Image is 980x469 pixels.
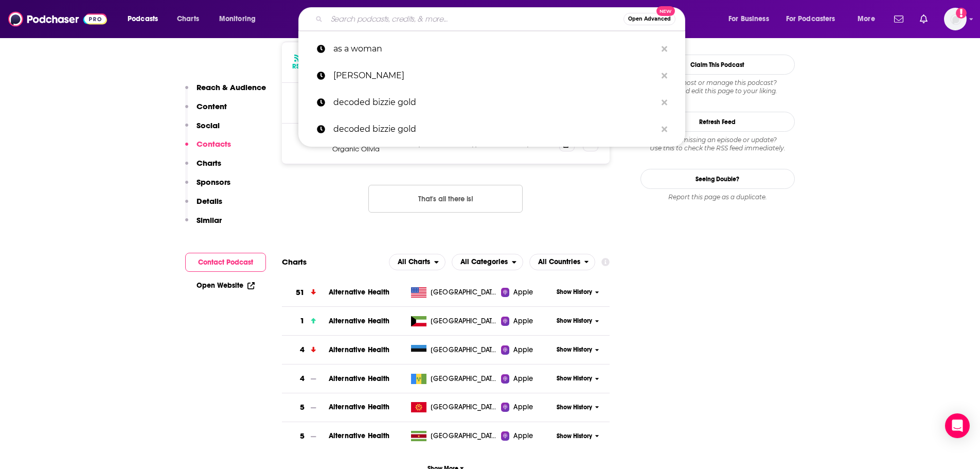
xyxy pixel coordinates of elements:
[128,12,158,26] span: Podcasts
[300,344,305,356] h3: 4
[513,402,533,412] span: Apple
[513,374,533,384] span: Apple
[513,431,533,441] span: Apple
[212,11,269,27] button: open menu
[553,317,602,325] button: Show History
[298,36,685,62] a: as a woman
[300,430,305,442] h3: 5
[623,13,675,25] button: Open AdvancedNew
[431,287,497,298] span: United States
[944,8,967,30] img: User Profile
[170,11,205,27] a: Charts
[538,258,580,266] span: All Countries
[944,8,967,30] span: Logged in as Ashley_Beenen
[329,431,390,440] a: Alternative Health
[628,16,671,22] span: Open Advanced
[640,169,795,189] a: Seeing Double?
[553,432,602,441] button: Show History
[407,345,501,355] a: [GEOGRAPHIC_DATA]
[120,11,171,27] button: open menu
[640,79,795,87] span: Do you host or manage this podcast?
[296,287,305,299] h3: 51
[553,403,602,412] button: Show History
[329,288,390,297] a: Alternative Health
[282,257,307,267] h2: Charts
[333,89,656,116] p: decoded bizzie gold
[282,336,329,364] a: 4
[501,402,553,412] a: Apple
[890,10,907,28] a: Show notifications dropdown
[640,79,795,95] div: Claim and edit this page to your liking.
[185,82,266,101] button: Reach & Audience
[513,287,533,298] span: Apple
[185,215,222,234] button: Similar
[197,82,266,92] p: Reach & Audience
[282,422,329,450] a: 5
[721,11,782,27] button: open menu
[300,373,305,385] h3: 4
[501,287,553,298] a: Apple
[329,403,390,411] a: Alternative Health
[850,11,888,27] button: open menu
[407,431,501,441] a: [GEOGRAPHIC_DATA]
[282,393,329,422] a: 5
[308,7,695,31] div: Search podcasts, credits, & more...
[431,402,497,412] span: Kyrgyzstan
[553,374,602,383] button: Show History
[185,139,231,158] button: Contacts
[333,116,656,143] p: decoded bizzie gold
[185,196,222,215] button: Details
[197,101,227,111] p: Content
[431,316,497,326] span: Kuwait
[640,136,795,152] div: Are we missing an episode or update? Use this to check the RSS feed immediately.
[407,402,501,412] a: [GEOGRAPHIC_DATA]
[185,101,227,120] button: Content
[177,12,199,26] span: Charts
[185,120,220,140] button: Social
[407,287,501,298] a: [GEOGRAPHIC_DATA]
[944,8,967,30] button: Show profile menu
[513,316,533,326] span: Apple
[956,8,967,19] svg: Add a profile image
[640,193,795,201] div: Report this page as a duplicate.
[858,12,875,26] span: More
[407,374,501,384] a: [GEOGRAPHIC_DATA][PERSON_NAME]
[300,402,305,413] h3: 5
[300,315,305,327] h3: 1
[197,158,221,168] p: Charts
[916,10,932,28] a: Show notifications dropdown
[197,120,220,130] p: Social
[282,279,329,307] a: 51
[431,345,497,355] span: Estonia
[431,374,497,384] span: Saint Vincent and the Grenadines
[452,254,523,270] button: open menu
[553,345,602,354] button: Show History
[557,288,592,297] span: Show History
[431,431,497,441] span: Suriname
[329,374,390,383] a: Alternative Health
[368,185,523,213] button: Nothing here.
[640,112,795,132] button: Refresh Feed
[185,177,230,196] button: Sponsors
[407,316,501,326] a: [GEOGRAPHIC_DATA]
[557,432,592,441] span: Show History
[298,89,685,116] a: decoded bizzie gold
[197,196,222,206] p: Details
[197,139,231,149] p: Contacts
[333,36,656,62] p: as a woman
[327,11,623,27] input: Search podcasts, credits, & more...
[329,345,390,354] a: Alternative Health
[197,177,230,187] p: Sponsors
[501,345,553,355] a: Apple
[333,62,656,89] p: tim ferriss
[501,431,553,441] a: Apple
[332,145,409,153] p: Organic Olivia
[656,6,675,16] span: New
[329,317,390,325] span: Alternative Health
[557,345,592,354] span: Show History
[197,281,255,290] a: Open Website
